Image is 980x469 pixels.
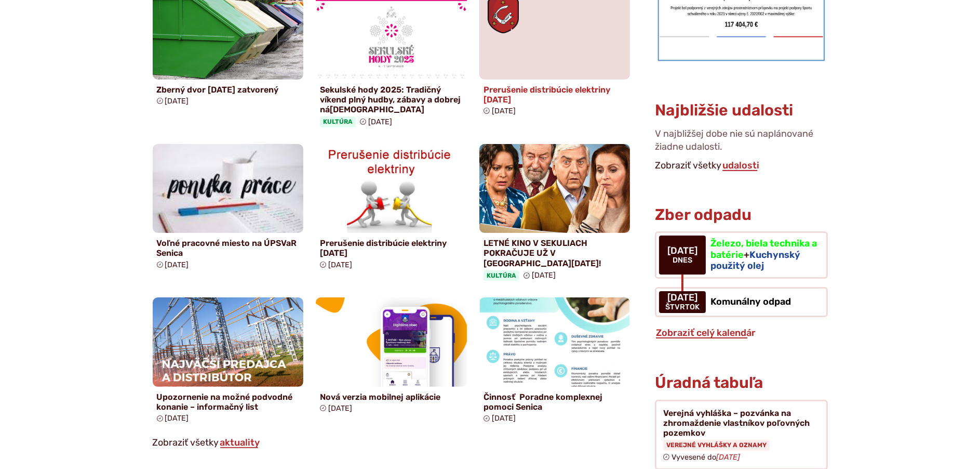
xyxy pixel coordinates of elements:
[320,85,463,115] h4: Sekulské hody 2025: Tradičný víkend plný hudby, zábavy a dobrej ná[DEMOGRAPHIC_DATA]
[655,158,827,174] p: Zobraziť všetky
[368,118,392,126] span: [DATE]
[316,297,467,417] a: Nová verzia mobilnej aplikácie [DATE]
[492,414,516,423] span: [DATE]
[721,160,760,171] a: Zobraziť všetky udalosti
[484,392,626,412] h4: Činnosť Poradne komplexnej pomoci Senica
[532,271,556,280] span: [DATE]
[667,246,697,256] span: [DATE]
[710,238,817,260] span: Železo, biela technika a batérie
[153,297,304,427] a: Upozornenie na možné podvodné konanie – informačný list [DATE]
[165,97,189,106] span: [DATE]
[320,116,356,127] span: Kultúra
[328,404,352,413] span: [DATE]
[710,296,791,307] span: Komunálny odpad
[165,260,189,269] span: [DATE]
[655,287,827,317] a: Komunálny odpad [DATE] štvrtok
[484,238,626,268] h4: LETNÉ KINO V SEKULIACH POKRAČUJE UŽ V [GEOGRAPHIC_DATA][DATE]!
[492,107,516,115] span: [DATE]
[665,303,700,311] span: štvrtok
[157,238,300,258] h4: Voľné pracovné miesto na ÚPSVaR Senica
[484,270,519,281] span: Kultúra
[479,297,630,427] a: Činnosť Poradne komplexnej pomoci Senica [DATE]
[665,293,700,303] span: [DATE]
[655,374,763,392] h3: Úradná tabuľa
[655,102,793,119] h3: Najbližšie udalosti
[153,435,630,451] p: Zobraziť všetky
[655,127,827,158] p: V najbližšej dobe nie sú naplánované žiadne udalosti.
[157,392,300,412] h4: Upozornenie na možné podvodné konanie – informačný list
[320,238,463,258] h4: Prerušenie distribúcie elektriny [DATE]
[655,327,757,338] a: Zobraziť celý kalendár
[667,256,697,265] span: Dnes
[655,206,827,224] h3: Zber odpadu
[328,260,352,269] span: [DATE]
[219,437,261,448] a: Zobraziť všetky aktuality
[479,144,630,285] a: LETNÉ KINO V SEKULIACH POKRAČUJE UŽ V [GEOGRAPHIC_DATA][DATE]! Kultúra [DATE]
[484,85,626,105] h4: Prerušenie distribúcie elektriny [DATE]
[165,414,189,423] span: [DATE]
[655,231,827,279] a: Železo, biela technika a batérie+Kuchynský použitý olej [DATE] Dnes
[157,85,300,95] h4: Zberný dvor [DATE] zatvorený
[710,238,817,272] h3: +
[316,144,467,273] a: Prerušenie distribúcie elektriny [DATE] [DATE]
[710,249,800,272] span: Kuchynský použitý olej
[153,144,304,273] a: Voľné pracovné miesto na ÚPSVaR Senica [DATE]
[320,392,463,402] h4: Nová verzia mobilnej aplikácie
